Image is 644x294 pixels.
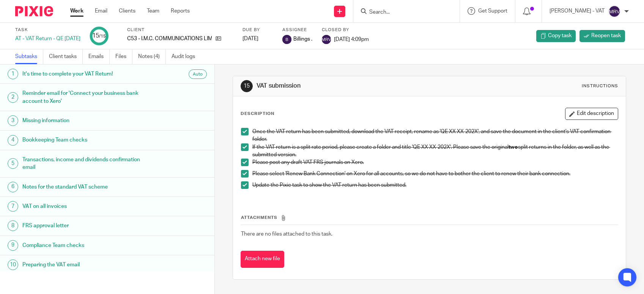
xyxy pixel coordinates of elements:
a: Notes (4) [138,49,166,64]
h1: Missing information [22,115,145,126]
label: Task [15,27,80,33]
h1: Preparing the VAT email [22,259,145,270]
a: Files [115,49,132,64]
a: Client tasks [49,49,83,64]
div: 5 [8,158,18,169]
a: Copy task [536,30,576,42]
label: Assignee [282,27,312,33]
span: Reopen task [591,32,621,39]
small: /15 [99,34,106,38]
span: Billings . [293,35,312,43]
img: Pixie [15,6,53,16]
div: 1 [8,69,18,79]
div: 3 [8,115,18,126]
span: Get Support [478,8,507,14]
a: Reopen task [579,30,625,42]
div: 10 [8,259,18,270]
a: Emails [88,49,110,64]
button: Edit description [565,108,618,120]
div: Instructions [582,83,618,89]
div: 2 [8,92,18,103]
h1: VAT on all invoices [22,201,145,212]
img: svg%3E [322,35,331,44]
p: If the VAT return is a split rate period, please create a folder and title 'QE XX-XX-202X'. Pleas... [252,143,618,159]
strong: two [509,145,518,150]
a: Subtasks [15,49,43,64]
p: Please post any draft VAT FRS journals on Xero. [252,159,618,166]
div: 6 [8,182,18,192]
h1: Transactions, income and dividends confirmation email [22,154,145,173]
p: Description [241,111,274,117]
label: Due by [242,27,273,33]
div: 8 [8,220,18,231]
div: 4 [8,135,18,146]
span: Copy task [548,32,572,39]
span: Attachments [241,215,277,220]
img: svg%3E [608,5,620,17]
h1: Bookkeeping Team checks [22,134,145,146]
span: [DATE] 4:09pm [334,36,369,42]
h1: Notes for the standard VAT scheme [22,181,145,193]
div: 7 [8,201,18,212]
p: C53 - I.M.C. COMMUNICATIONS LIMITED [127,35,212,42]
h1: VAT submission [257,82,446,90]
h1: Compliance Team checks [22,240,145,251]
a: Audit logs [172,49,201,64]
img: svg%3E [282,35,291,44]
h1: It's time to complete your VAT Return! [22,68,145,80]
p: Once the VAT return has been submitted, download the VAT receipt, rename as 'QE XX-XX-202X', and ... [252,128,618,143]
div: 15 [92,31,106,40]
div: 15 [241,80,253,92]
span: There are no files attached to this task. [241,231,332,237]
label: Client [127,27,233,33]
div: AT - VAT Return - QE [DATE] [15,35,80,42]
p: Please select 'Renew Bank Connection' on Xero for all accounts, so we do not have to bother the c... [252,170,618,178]
a: Work [70,7,83,15]
input: Search [368,9,437,16]
div: [DATE] [242,35,273,42]
div: 9 [8,240,18,251]
a: Email [95,7,107,15]
a: Clients [119,7,135,15]
label: Closed by [322,27,369,33]
button: Attach new file [241,251,284,268]
p: [PERSON_NAME] - VAT [550,7,605,15]
a: Team [147,7,159,15]
h1: FRS approval letter [22,220,145,231]
a: Reports [171,7,190,15]
div: Auto [189,69,207,79]
h1: Reminder email for 'Connect your business bank account to Xero' [22,88,145,107]
p: Update the Pixie task to show the VAT return has been submitted. [252,181,618,189]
